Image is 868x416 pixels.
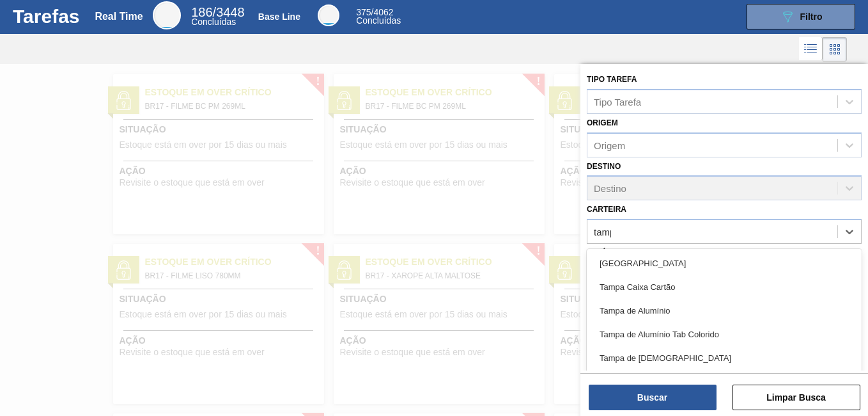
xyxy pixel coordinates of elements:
[587,118,618,127] label: Origem
[587,162,621,171] label: Destino
[587,205,626,214] label: Carteira
[356,8,401,25] div: Base Line
[823,37,847,61] div: Visão em Cards
[587,370,862,394] div: Tampa KEG
[799,37,823,61] div: Visão em Lista
[587,75,637,84] label: Tipo Tarefa
[191,5,212,19] span: 186
[594,96,641,107] div: Tipo Tarefa
[587,299,862,323] div: Tampa de Alumínio
[587,252,862,275] div: [GEOGRAPHIC_DATA]
[191,5,244,19] span: / 3448
[153,1,181,29] div: Real Time
[191,17,236,27] span: Concluídas
[191,7,244,26] div: Real Time
[13,9,80,24] h1: Tarefas
[747,4,855,29] button: Filtro
[318,4,339,26] div: Base Line
[800,12,823,22] span: Filtro
[258,12,300,22] div: Base Line
[356,15,401,26] span: Concluídas
[587,275,862,299] div: Tampa Caixa Cartão
[587,323,862,346] div: Tampa de Alumínio Tab Colorido
[356,7,371,17] span: 375
[587,346,862,370] div: Tampa de [DEMOGRAPHIC_DATA]
[587,248,617,257] label: Família
[356,7,393,17] span: / 4062
[95,11,143,22] div: Real Time
[594,140,625,150] div: Origem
